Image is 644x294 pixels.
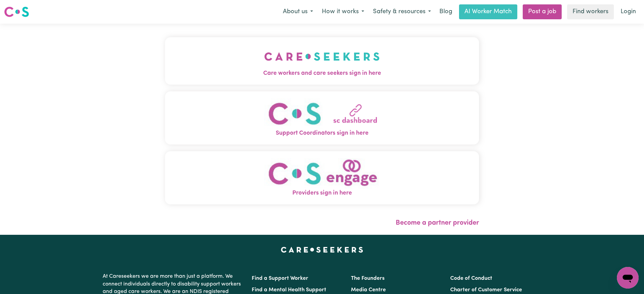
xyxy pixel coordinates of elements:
span: Care workers and care seekers sign in here [165,69,479,78]
a: Code of Conduct [450,276,492,281]
a: Careseekers logo [4,4,29,20]
a: Careseekers home page [281,247,363,252]
a: Find workers [567,4,614,19]
button: About us [278,5,317,19]
a: Blog [435,4,456,19]
span: Providers sign in here [165,189,479,198]
a: Media Centre [351,287,386,293]
button: How it works [317,5,369,19]
a: Become a partner provider [396,220,479,226]
a: The Founders [351,276,385,281]
button: Safety & resources [369,5,435,19]
iframe: Button to launch messaging window [617,267,639,289]
a: Charter of Customer Service [450,287,522,293]
button: Support Coordinators sign in here [165,91,479,144]
button: Care workers and care seekers sign in here [165,37,479,85]
a: Login [617,4,640,19]
button: Providers sign in here [165,151,479,204]
a: Post a job [523,4,562,19]
a: AI Worker Match [459,4,517,19]
img: Careseekers logo [4,6,29,18]
span: Support Coordinators sign in here [165,129,479,138]
a: Find a Support Worker [252,276,308,281]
